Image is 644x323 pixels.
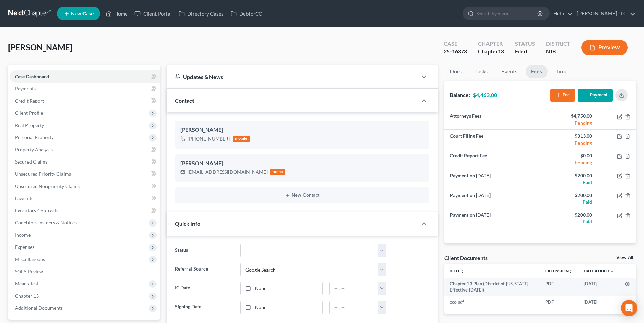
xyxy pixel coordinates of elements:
div: Case [444,40,467,48]
div: Open Intercom Messenger [621,300,637,316]
button: New Contact [180,193,424,198]
span: Contact [175,97,194,104]
div: Pending [546,159,592,166]
span: Case Dashboard [15,73,49,79]
a: Lawsuits [10,192,160,204]
a: Client Portal [131,7,175,20]
strong: Balance: [450,92,470,98]
a: None [241,301,322,314]
a: Docs [444,65,467,78]
div: Paid [546,199,592,206]
a: Help [550,7,573,20]
span: Chapter 13 [15,293,39,299]
span: Means Test [15,281,38,286]
input: -- : -- [330,301,378,314]
a: Titleunfold_more [450,268,464,273]
a: [PERSON_NAME] LLC [573,7,636,20]
a: Executory Contracts [10,204,160,217]
span: Unsecured Priority Claims [15,171,71,177]
label: Signing Date [171,301,237,314]
a: Events [496,65,523,78]
td: ccc-pdf [444,296,540,308]
a: Unsecured Nonpriority Claims [10,180,160,192]
span: Lawsuits [15,195,33,201]
div: Paid [546,218,592,225]
span: New Case [71,11,94,16]
div: $200.00 [546,172,592,179]
div: $313.00 [546,133,592,139]
span: Property Analysis [15,147,53,152]
a: Date Added expand_more [584,268,614,273]
label: IC Date [171,282,237,295]
div: Chapter [478,40,504,48]
td: Payment on [DATE] [444,189,540,209]
i: unfold_more [460,269,464,273]
div: Pending [546,120,592,126]
span: Client Profile [15,110,43,116]
i: unfold_more [569,269,573,273]
span: Personal Property [15,134,54,140]
span: Executory Contracts [15,208,58,213]
div: Filed [515,48,535,56]
span: Income [15,232,31,238]
span: Unsecured Nonpriority Claims [15,183,80,189]
div: [PERSON_NAME] [180,126,424,134]
span: SOFA Review [15,268,43,274]
span: Codebtors Insiders & Notices [15,220,77,225]
a: Home [102,7,131,20]
td: PDF [540,278,578,296]
td: [DATE] [578,278,620,296]
td: Payment on [DATE] [444,209,540,228]
label: Status [171,244,237,257]
span: Credit Report [15,98,44,104]
span: 13 [498,48,504,55]
span: Miscellaneous [15,256,45,262]
div: mobile [233,136,250,142]
div: Chapter [478,48,504,56]
a: Secured Claims [10,156,160,168]
td: Payment on [DATE] [444,169,540,189]
a: Directory Cases [175,7,227,20]
a: Unsecured Priority Claims [10,168,160,180]
span: Additional Documents [15,305,63,311]
button: Preview [581,40,628,55]
span: Quick Info [175,220,200,227]
div: NJB [546,48,570,56]
button: Payment [578,89,613,102]
input: Search by name... [476,7,538,20]
div: $200.00 [546,192,592,199]
a: Timer [550,65,575,78]
span: Expenses [15,244,34,250]
div: District [546,40,570,48]
div: [EMAIL_ADDRESS][DOMAIN_NAME] [188,169,268,175]
a: None [241,282,322,295]
td: Credit Report Fee [444,149,540,169]
div: [PHONE_NUMBER] [188,135,230,142]
td: Chapter 13 Plan (District of [US_STATE] - Effective [DATE]) [444,278,540,296]
button: Fee [550,89,575,102]
a: Case Dashboard [10,70,160,83]
div: $4,750.00 [546,113,592,120]
div: 25-16373 [444,48,467,56]
div: $200.00 [546,212,592,218]
div: Client Documents [444,254,488,261]
a: Property Analysis [10,144,160,156]
a: DebtorCC [227,7,265,20]
div: [PERSON_NAME] [180,159,424,168]
span: Real Property [15,122,44,128]
strong: $4,463.00 [473,92,497,98]
label: Referral Source [171,263,237,276]
a: Credit Report [10,95,160,107]
span: Secured Claims [15,159,48,165]
td: Court Filing Fee [444,130,540,149]
a: Payments [10,83,160,95]
div: Updates & News [175,73,409,80]
div: home [270,169,285,175]
a: Fees [526,65,548,78]
i: expand_more [610,269,614,273]
input: -- : -- [330,282,378,295]
td: [DATE] [578,296,620,308]
span: Payments [15,86,36,91]
span: [PERSON_NAME] [8,42,72,52]
a: SOFA Review [10,265,160,278]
